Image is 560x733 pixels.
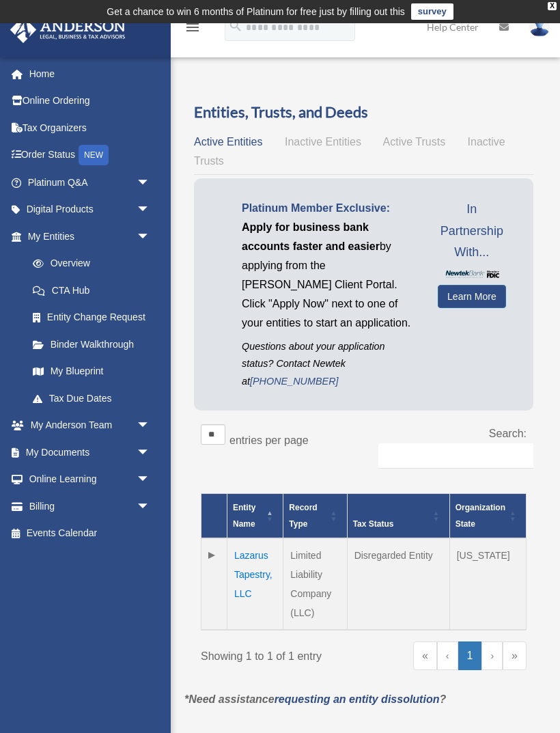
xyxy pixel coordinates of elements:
a: Tax Organizers [10,114,171,141]
span: Active Entities [194,136,262,148]
label: entries per page [229,434,309,446]
span: arrow_drop_down [137,223,164,251]
a: [PHONE_NUMBER] [250,376,339,387]
th: Record Type: Activate to sort [283,494,347,539]
a: Order StatusNEW [10,141,171,169]
span: Tax Status [353,519,394,529]
a: First [413,641,437,670]
a: My Documentsarrow_drop_down [10,439,171,466]
a: Last [503,641,527,670]
span: arrow_drop_down [137,493,164,521]
div: Get a chance to win 6 months of Platinum for free just by filling out this [107,3,405,20]
span: Active Trusts [383,136,446,148]
a: Platinum Q&Aarrow_drop_down [10,169,171,196]
a: Next [481,641,503,670]
a: requesting an entity dissolution [275,693,440,705]
span: Record Type [289,503,317,529]
span: arrow_drop_down [137,169,164,197]
a: Billingarrow_drop_down [10,493,171,520]
span: arrow_drop_down [137,196,164,224]
span: Inactive Entities [285,136,361,148]
a: survey [411,3,453,20]
a: Binder Walkthrough [19,331,164,358]
a: My Entitiesarrow_drop_down [10,223,164,250]
i: menu [184,19,201,36]
th: Tax Status: Activate to sort [347,494,449,539]
th: Entity Name: Activate to invert sorting [227,494,283,539]
a: My Blueprint [19,358,164,385]
a: My Anderson Teamarrow_drop_down [10,412,171,439]
span: arrow_drop_down [137,466,164,494]
div: Showing 1 to 1 of 1 entry [201,641,354,666]
a: Previous [437,641,458,670]
p: by applying from the [PERSON_NAME] Client Portal. [242,218,417,294]
a: Learn More [438,285,506,308]
img: Anderson Advisors Platinum Portal [6,16,130,43]
a: Events Calendar [10,520,171,547]
a: 1 [458,641,482,670]
a: menu [184,24,201,36]
span: Inactive Trusts [194,136,505,167]
span: Organization State [456,503,505,529]
div: close [548,2,557,10]
img: User Pic [529,17,550,37]
em: *Need assistance ? [184,693,446,705]
p: Questions about your application status? Contact Newtek at [242,338,417,390]
h3: Entities, Trusts, and Deeds [194,102,533,123]
td: Lazarus Tapestry, LLC [227,538,283,630]
span: In Partnership With... [438,199,506,264]
a: Entity Change Request [19,304,164,331]
span: Apply for business bank accounts faster and easier [242,221,380,252]
p: Click "Apply Now" next to one of your entities to start an application. [242,294,417,333]
p: Platinum Member Exclusive: [242,199,417,218]
label: Search: [489,428,527,439]
a: Overview [19,250,157,277]
td: Disregarded Entity [347,538,449,630]
a: Tax Due Dates [19,385,164,412]
a: Online Learningarrow_drop_down [10,466,171,493]
span: arrow_drop_down [137,439,164,467]
div: NEW [79,145,109,165]
a: Online Ordering [10,87,171,115]
td: [US_STATE] [449,538,526,630]
th: Organization State: Activate to sort [449,494,526,539]
a: Digital Productsarrow_drop_down [10,196,171,223]
img: NewtekBankLogoSM.png [445,271,499,279]
a: Home [10,60,171,87]
span: arrow_drop_down [137,412,164,440]
span: Entity Name [233,503,255,529]
i: search [228,18,243,33]
a: CTA Hub [19,277,164,304]
td: Limited Liability Company (LLC) [283,538,347,630]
